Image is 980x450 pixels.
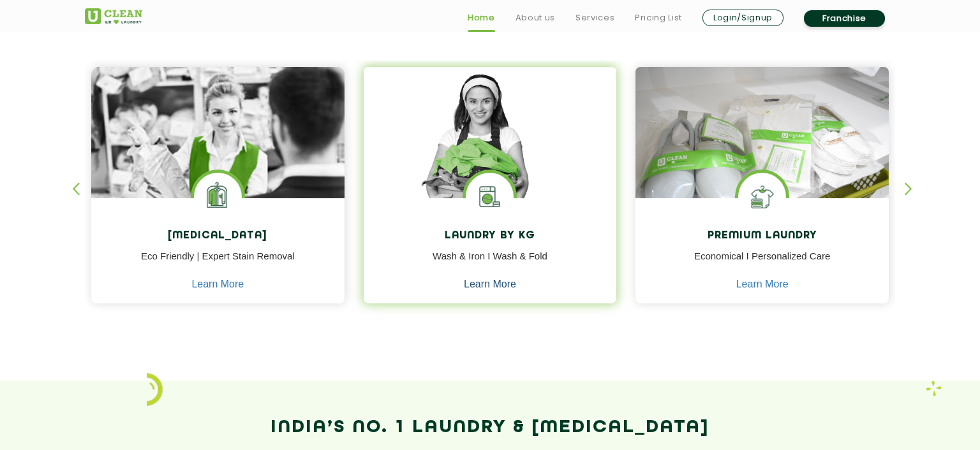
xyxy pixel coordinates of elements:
p: Wash & Iron I Wash & Fold [373,249,607,278]
h4: Premium Laundry [645,230,879,242]
p: Eco Friendly | Expert Stain Removal [101,249,335,278]
a: Learn More [464,279,516,290]
img: a girl with laundry basket [364,67,617,235]
a: About us [516,10,555,25]
p: Economical I Personalized Care [645,249,879,278]
img: icon_2.png [147,373,163,406]
a: Franchise [804,10,885,27]
a: Home [468,10,495,25]
img: Laundry Services near me [194,173,242,221]
a: Services [575,10,614,25]
img: laundry washing machine [466,173,514,221]
img: laundry done shoes and clothes [635,67,889,235]
a: Learn More [191,279,244,290]
img: Shoes Cleaning [738,173,786,221]
a: Pricing List [635,10,682,25]
img: Laundry wash and iron [926,381,942,396]
img: Drycleaners near me [91,67,345,270]
h4: Laundry by Kg [373,230,607,242]
a: Login/Signup [702,10,783,26]
img: UClean Laundry and Dry Cleaning [85,8,142,24]
h4: [MEDICAL_DATA] [101,230,335,242]
a: Learn More [736,279,789,290]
